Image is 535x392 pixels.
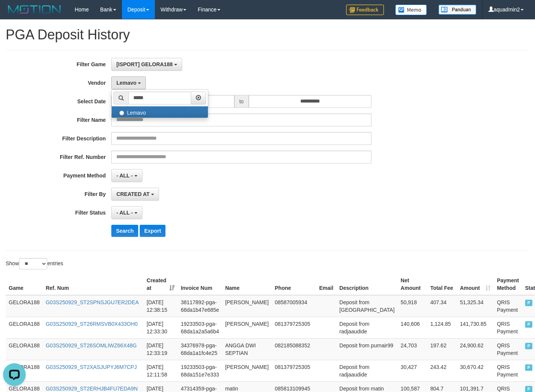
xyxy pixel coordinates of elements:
[143,360,178,381] td: [DATE] 12:11:58
[398,360,427,381] td: 30,427
[525,300,533,306] span: PAID
[457,295,494,317] td: 51,325.34
[111,169,142,182] button: - ALL -
[178,295,222,317] td: 38117892-pga-68da1b47e685e
[427,274,457,295] th: Total Fee
[6,258,63,269] label: Show entries
[457,274,494,295] th: Amount: activate to sort column ascending
[116,80,136,86] span: Lemavo
[222,360,272,381] td: [PERSON_NAME]
[336,274,398,295] th: Description
[234,95,249,108] span: to
[427,317,457,338] td: 1,124.85
[6,274,43,295] th: Game
[525,364,533,371] span: PAID
[336,295,398,317] td: Deposit from [GEOGRAPHIC_DATA]
[427,338,457,360] td: 197.62
[222,295,272,317] td: [PERSON_NAME]
[143,274,178,295] th: Created at: activate to sort column ascending
[222,317,272,338] td: [PERSON_NAME]
[398,338,427,360] td: 24,703
[395,5,427,15] img: Button%20Memo.svg
[272,338,316,360] td: 082185088352
[346,5,384,15] img: Feedback.jpg
[6,338,43,360] td: GELORA188
[438,5,476,15] img: panduan.png
[111,188,159,201] button: CREATED AT
[525,343,533,349] span: PAID
[494,317,522,338] td: QRIS Payment
[111,58,182,71] button: [ISPORT] GELORA188
[336,338,398,360] td: Deposit from purnair99
[46,364,137,370] a: G03S250929_ST2XASJUPYJ6M7CPJ
[112,106,208,118] label: Lemavo
[272,360,316,381] td: 081379725305
[119,110,124,115] input: Lemavo
[116,210,133,216] span: - ALL -
[46,299,139,305] a: G03S250929_ST2SPNSJGU7ER2DEA
[457,360,494,381] td: 30,670.42
[336,360,398,381] td: Deposit from radjaaudide
[46,342,137,348] a: G03S250929_ST26SOMLIWZ66X48G
[336,317,398,338] td: Deposit from radjaaudide
[111,225,138,237] button: Search
[178,338,222,360] td: 34376978-pga-68da1a1fc4e25
[272,317,316,338] td: 081379725305
[6,317,43,338] td: GELORA188
[494,295,522,317] td: QRIS Payment
[116,61,173,67] span: [ISPORT] GELORA188
[46,386,138,392] a: G03S250929_ST2ERHJB4FU7EDA9N
[457,317,494,338] td: 141,730.85
[46,321,138,327] a: G03S250929_ST26RMSVB0X433OH0
[494,338,522,360] td: QRIS Payment
[222,338,272,360] td: ANGGA DWI SEPTIAN
[111,206,142,219] button: - ALL -
[143,317,178,338] td: [DATE] 12:33:30
[178,360,222,381] td: 19233503-pga-68da151e7e333
[272,295,316,317] td: 08587005934
[457,338,494,360] td: 24,900.62
[6,27,529,42] h1: PGA Deposit History
[272,274,316,295] th: Phone
[427,295,457,317] td: 407.34
[3,3,26,26] button: Open LiveChat chat widget
[398,295,427,317] td: 50,918
[494,360,522,381] td: QRIS Payment
[6,4,63,15] img: MOTION_logo.png
[494,274,522,295] th: Payment Method
[316,274,336,295] th: Email
[116,191,150,197] span: CREATED AT
[525,321,533,328] span: PAID
[6,295,43,317] td: GELORA188
[140,225,165,237] button: Export
[116,173,133,179] span: - ALL -
[222,274,272,295] th: Name
[178,317,222,338] td: 19233503-pga-68da1a2a5a6b4
[43,274,144,295] th: Ref. Num
[178,274,222,295] th: Invoice Num
[143,338,178,360] td: [DATE] 12:33:19
[398,317,427,338] td: 140,606
[398,274,427,295] th: Net Amount
[111,76,146,89] button: Lemavo
[427,360,457,381] td: 243.42
[19,258,47,269] select: Showentries
[143,295,178,317] td: [DATE] 12:38:15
